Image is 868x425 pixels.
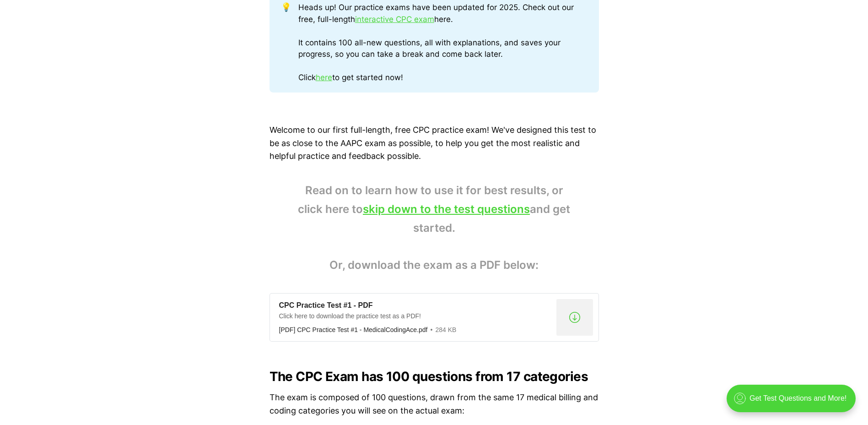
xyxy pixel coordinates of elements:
p: The exam is composed of 100 questions, drawn from the same 17 medical billing and coding categori... [270,391,599,418]
a: CPC Practice Test #1 - PDFClick here to download the practice test as a PDF![PDF] CPC Practice Te... [270,293,599,342]
h2: The CPC Exam has 100 questions from 17 categories [270,369,599,384]
div: Heads up! Our practice exams have been updated for 2025. Check out our free, full-length here. It... [298,2,587,84]
div: [PDF] CPC Practice Test #1 - MedicalCodingAce.pdf [279,326,428,333]
p: Welcome to our first full-length, free CPC practice exam! We've designed this test to be as close... [270,124,599,163]
a: skip down to the test questions [363,202,530,216]
iframe: portal-trigger [719,380,868,425]
a: here [316,73,332,82]
div: CPC Practice Test #1 - PDF [279,301,553,311]
a: interactive CPC exam [355,15,434,24]
blockquote: Read on to learn how to use it for best results, or click here to and get started. Or, download t... [270,181,599,275]
div: 284 KB [428,326,457,334]
div: Click here to download the practice test as a PDF! [279,312,553,323]
div: 💡 [281,2,298,84]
